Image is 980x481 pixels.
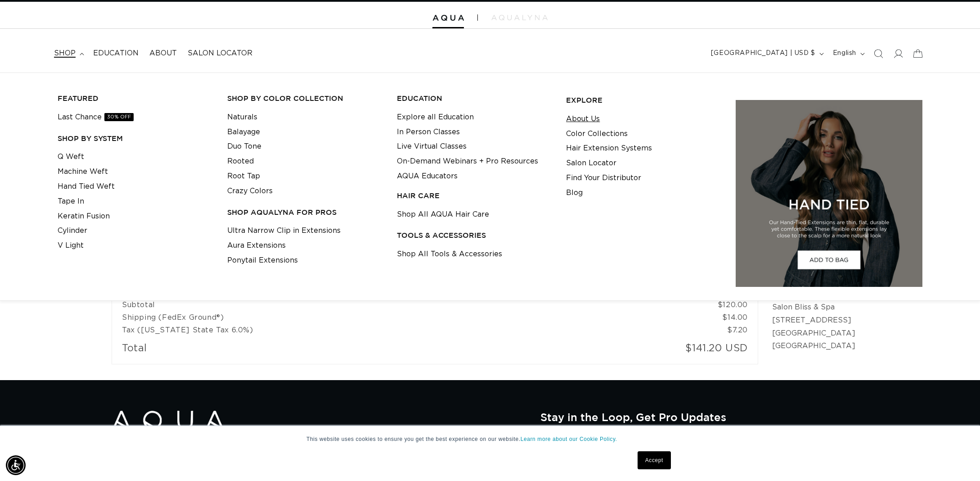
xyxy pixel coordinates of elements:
h3: HAIR CARE [397,191,553,200]
button: [GEOGRAPHIC_DATA] | USD $ [706,45,827,62]
a: Ultra Narrow Clip in Extensions [227,223,341,238]
h3: EXPLORE [566,95,722,105]
a: Shop All AQUA Hair Care [397,207,489,222]
iframe: Chat Widget [935,438,980,481]
span: English [833,49,856,58]
a: Aura Extensions [227,238,286,253]
td: Total [112,336,584,364]
p: [PERSON_NAME] Salon Bliss & Spa [STREET_ADDRESS] [GEOGRAPHIC_DATA] [GEOGRAPHIC_DATA] [772,288,868,353]
a: In Person Classes [397,125,460,140]
h3: SHOP BY SYSTEM [58,134,213,143]
a: Salon Locator [182,43,258,64]
a: Keratin Fusion [58,209,110,224]
a: Live Virtual Classes [397,139,467,154]
span: Salon Locator [188,49,252,58]
td: $14.00 [672,311,758,324]
div: Accessibility Menu [6,455,26,475]
summary: shop [49,43,88,64]
a: Tape In [58,194,84,209]
a: Education [88,43,144,64]
h3: TOOLS & ACCESSORIES [397,231,553,240]
a: Blog [566,186,583,200]
a: Learn more about our Cookie Policy. [521,436,617,442]
span: 30% OFF [104,113,134,121]
a: Find Your Distributor [566,171,641,186]
a: Duo Tone [227,139,261,154]
td: $141.20 USD [584,336,758,364]
a: Q Weft [58,150,84,164]
a: Accept [638,451,671,469]
a: Explore all Education [397,110,474,125]
a: About Us [566,112,600,127]
a: Hand Tied Weft [58,179,115,194]
a: About [144,43,182,64]
h3: Shop AquaLyna for Pros [227,208,383,217]
a: Color Collections [566,127,628,141]
span: shop [54,49,76,58]
summary: Search [868,44,888,64]
a: Root Tap [227,169,260,184]
td: $7.20 [672,324,758,336]
img: Aqua Hair Extensions [432,15,464,21]
a: Crazy Colors [227,184,273,199]
h2: Stay in the Loop, Get Pro Updates [540,411,868,423]
a: On-Demand Webinars + Pro Resources [397,154,538,169]
span: Education [93,49,139,58]
td: Subtotal [112,290,672,311]
a: AQUA Educators [397,169,458,184]
h3: Shop by Color Collection [227,94,383,103]
a: Salon Locator [566,156,616,171]
a: V Light [58,238,84,253]
span: [GEOGRAPHIC_DATA] | USD $ [711,49,815,58]
a: Shop All Tools & Accessories [397,247,502,262]
a: Hair Extension Systems [566,141,652,156]
img: aqualyna.com [491,15,548,20]
a: Rooted [227,154,254,169]
td: $120.00 [672,290,758,311]
a: Last Chance30% OFF [58,110,134,125]
span: About [149,49,177,58]
a: Machine Weft [58,164,108,179]
td: Shipping (FedEx Ground®) [112,311,672,324]
a: Ponytail Extensions [227,253,298,268]
button: English [827,45,868,62]
a: Naturals [227,110,257,125]
td: Tax ([US_STATE] State Tax 6.0%) [112,324,672,336]
a: Cylinder [58,223,87,238]
p: This website uses cookies to ensure you get the best experience on our website. [306,435,674,443]
h3: FEATURED [58,94,213,103]
h3: EDUCATION [397,94,553,103]
a: Balayage [227,125,260,140]
img: Aqua Hair Extensions [112,411,225,438]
